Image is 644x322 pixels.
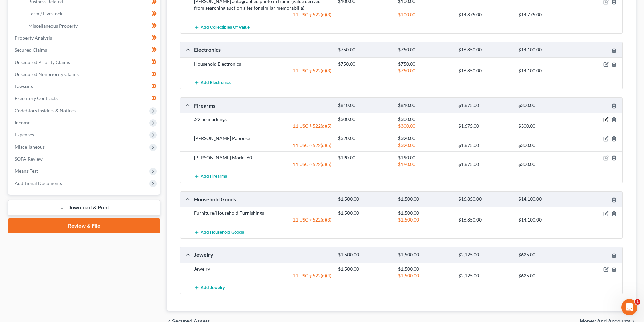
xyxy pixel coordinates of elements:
[515,142,575,149] div: $300.00
[9,92,160,105] a: Executory Contracts
[191,154,335,161] div: [PERSON_NAME] Model 60
[395,116,455,123] div: $300.00
[515,11,575,18] div: $14,775.00
[15,95,58,101] span: Executory Contracts
[15,156,43,162] span: SOFA Review
[335,135,395,142] div: $320.00
[194,282,225,294] button: Add Jewelry
[335,210,395,216] div: $1,500.00
[635,299,640,305] span: 1
[15,59,70,65] span: Unsecured Priority Claims
[455,252,515,258] div: $2,125.00
[191,67,335,74] div: 11 USC § 522(d)(3)
[395,216,455,223] div: $1,500.00
[395,61,455,67] div: $750.00
[515,272,575,279] div: $625.00
[191,161,335,168] div: 11 USC § 522(d)(5)
[395,67,455,74] div: $750.00
[191,272,335,279] div: 11 USC § 522(d)(4)
[515,67,575,74] div: $14,100.00
[335,196,395,202] div: $1,500.00
[194,21,250,33] button: Add Collectibles Of Value
[395,266,455,272] div: $1,500.00
[15,108,76,113] span: Codebtors Insiders & Notices
[191,46,335,53] div: Electronics
[191,135,335,142] div: [PERSON_NAME] Papoose
[395,123,455,129] div: $300.00
[9,44,160,56] a: Secured Claims
[28,11,62,16] span: Farm / Livestock
[201,174,227,179] span: Add Firearms
[621,299,637,315] iframe: Intercom live chat
[455,11,515,18] div: $14,875.00
[515,252,575,258] div: $625.00
[335,102,395,109] div: $810.00
[15,120,30,125] span: Income
[395,210,455,216] div: $1,500.00
[191,116,335,123] div: .22 no markings
[191,196,335,203] div: Household Goods
[9,68,160,80] a: Unsecured Nonpriority Claims
[194,77,231,89] button: Add Electronics
[191,251,335,258] div: Jewelry
[15,180,62,186] span: Additional Documents
[455,102,515,109] div: $1,675.00
[8,200,160,216] a: Download & Print
[9,80,160,92] a: Lawsuits
[395,196,455,202] div: $1,500.00
[194,170,227,183] button: Add Firearms
[191,216,335,223] div: 11 USC § 522(d)(3)
[15,168,38,174] span: Means Test
[395,272,455,279] div: $1,500.00
[15,144,45,150] span: Miscellaneous
[201,25,250,30] span: Add Collectibles Of Value
[335,154,395,161] div: $190.00
[515,161,575,168] div: $300.00
[191,123,335,129] div: 11 USC § 522(d)(5)
[191,11,335,18] div: 11 USC § 522(d)(3)
[455,272,515,279] div: $2,125.00
[201,230,244,235] span: Add Household Goods
[395,161,455,168] div: $190.00
[191,61,335,67] div: Household Electronics
[395,47,455,53] div: $750.00
[335,61,395,67] div: $750.00
[8,218,160,233] a: Review & File
[23,8,160,20] a: Farm / Livestock
[395,102,455,109] div: $810.00
[455,47,515,53] div: $16,850.00
[194,226,244,238] button: Add Household Goods
[191,142,335,149] div: 11 USC § 522(d)(5)
[335,47,395,53] div: $750.00
[191,102,335,109] div: Firearms
[15,132,34,137] span: Expenses
[515,196,575,202] div: $14,100.00
[335,116,395,123] div: $300.00
[9,153,160,165] a: SOFA Review
[455,67,515,74] div: $16,850.00
[395,252,455,258] div: $1,500.00
[15,83,33,89] span: Lawsuits
[201,285,225,290] span: Add Jewelry
[9,32,160,44] a: Property Analysis
[515,216,575,223] div: $14,100.00
[455,161,515,168] div: $1,675.00
[455,216,515,223] div: $16,850.00
[455,123,515,129] div: $1,675.00
[28,23,78,29] span: Miscellaneous Property
[335,252,395,258] div: $1,500.00
[515,102,575,109] div: $300.00
[335,266,395,272] div: $1,500.00
[395,154,455,161] div: $190.00
[15,35,52,41] span: Property Analysis
[395,142,455,149] div: $320.00
[455,142,515,149] div: $1,675.00
[515,47,575,53] div: $14,100.00
[455,196,515,202] div: $16,850.00
[395,11,455,18] div: $100.00
[23,20,160,32] a: Miscellaneous Property
[191,210,335,216] div: Furniture/Household Furnishings
[9,56,160,68] a: Unsecured Priority Claims
[15,71,79,77] span: Unsecured Nonpriority Claims
[191,266,335,272] div: Jewelry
